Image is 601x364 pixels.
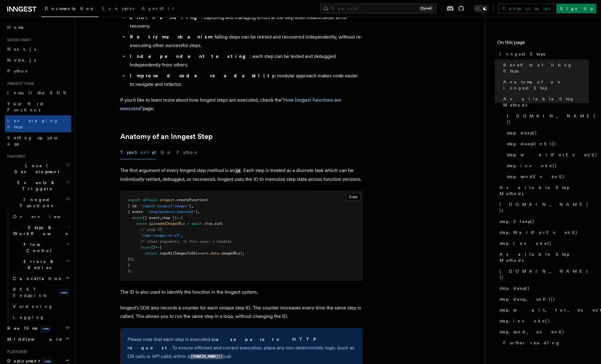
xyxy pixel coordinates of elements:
[7,69,29,73] span: Python
[147,210,196,214] span: "shop/product.imported"
[120,288,362,296] p: The ID is also used to identify the function in the Inngest system.
[130,73,275,79] strong: Improved code readability
[504,160,589,171] a: step.invoke()
[196,251,198,255] span: (
[191,204,193,208] span: ,
[127,336,320,351] strong: a separate HTTP request
[142,6,174,11] span: AgentKit
[504,127,589,138] a: step.sleep()
[507,163,557,169] span: step.invoke()
[174,198,206,202] span: .createFunction
[497,305,589,315] a: step.wait_for_event()
[145,251,157,255] span: return
[500,229,578,235] span: step.WaitForEvent()
[155,245,160,249] span: =>
[503,62,589,74] span: Benefits of Using Steps
[120,96,362,113] p: If you'd like to learn more about how Inngest steps are executed, check the page.
[497,216,589,227] a: step.Sleep()
[204,221,213,226] span: step
[128,198,140,202] span: export
[5,325,51,331] span: Realtime
[128,72,362,89] li: : modular approach makes code easier to navigate and refactor.
[5,160,71,177] button: Local Development
[140,227,162,232] span: // step ID
[500,184,589,197] span: Available Step Methods
[5,323,71,334] button: Realtimenew
[5,154,25,159] span: Features
[140,245,151,249] span: async
[235,168,241,174] code: id
[13,287,46,298] span: REST Endpoints
[11,284,71,301] a: REST Endpointsnew
[11,256,71,273] button: Errors & Retries
[120,304,362,321] p: Inngest's SDK also records a counter for each unique step ID. The counter increases every time th...
[500,318,550,324] span: step.invoke()
[128,204,136,208] span: { id
[5,358,52,364] span: Deployment
[501,59,589,76] a: Benefits of Using Steps
[500,240,552,246] span: step.Invoke()
[507,130,537,136] span: step.sleep()
[556,4,596,13] a: Sign Up
[11,224,68,237] span: Steps & Workflows
[59,289,69,296] span: new
[136,221,147,226] span: const
[127,335,355,361] p: Please note that each step is executed as . To ensure efficient and correct execution, place any ...
[143,210,145,214] span: :
[497,326,589,337] a: step.send_event()
[419,5,433,12] kbd: Ctrl+K
[130,34,212,40] strong: Retry mechanism
[500,296,555,302] span: step.sleep_until()
[140,233,181,238] span: "copy-images-to-s3"
[474,5,488,12] button: Toggle dark mode
[140,239,232,244] span: // other arguments, in this case: a handler
[497,227,589,238] a: step.WaitForEvent()
[128,269,132,273] span: );
[498,4,554,13] a: Contact sales
[497,266,589,283] a: [DOMAIN_NAME]()
[5,132,71,149] a: Setting up your app
[500,285,530,291] span: step.sleep()
[128,263,130,267] span: }
[191,221,202,226] span: await
[5,55,71,66] a: Node.js
[5,22,71,33] a: Home
[198,251,208,255] span: event
[208,251,210,255] span: .
[7,90,70,95] span: Install the SDK
[5,194,71,211] button: Inngest Functions
[503,340,560,346] span: Further reading
[11,241,66,254] span: Flow Control
[507,174,565,180] span: step.sendEvent()
[497,182,589,199] a: Available Step Methods
[206,198,208,202] span: (
[161,146,172,159] button: Go
[501,337,589,348] a: Further reading
[504,171,589,182] a: step.sendEvent()
[504,110,589,127] a: [DOMAIN_NAME]()
[503,96,589,108] span: Available Step Methods
[500,329,564,335] span: step.send_event()
[11,312,71,323] a: Logging
[128,210,143,214] span: { event
[13,214,75,219] span: Overview
[497,238,589,249] a: step.Invoke()
[160,251,196,255] span: copyAllImagesToS3
[120,166,362,184] p: The first argument of every Inngest step method is an . Each step is treated as a discrete task w...
[143,216,160,220] span: ({ event
[213,221,221,226] span: .run
[140,204,189,208] span: "import-product-images"
[128,13,362,30] li: : capturing and managing errors at the step level means better error recovery.
[11,258,66,271] span: Errors & Retries
[162,216,177,220] span: step })
[128,257,134,261] span: });
[11,273,71,284] button: Cancellation
[346,193,360,201] button: Copy
[190,354,224,359] code: [DOMAIN_NAME]()
[5,177,71,194] button: Events & Triggers
[128,52,362,69] li: : each step can be tested and debugged independently from others.
[5,115,71,132] a: Leveraging Steps
[143,198,157,202] span: default
[177,146,199,159] button: Python
[13,304,53,309] span: Versioning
